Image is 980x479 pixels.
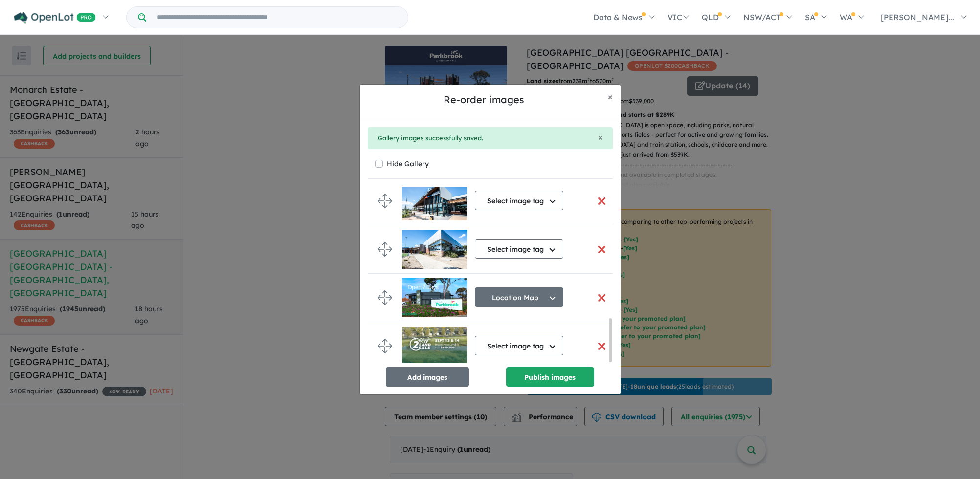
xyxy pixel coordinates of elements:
img: drag.svg [378,242,392,257]
img: drag.svg [378,339,392,353]
img: drag.svg [378,194,392,208]
input: Try estate name, suburb, builder or developer [148,7,406,28]
button: Location Map [475,287,563,307]
button: Select image tag [475,191,563,210]
span: × [608,91,613,102]
h5: Re-order images [368,92,600,107]
button: Select image tag [475,239,563,259]
img: Parkbrook%20Wyndham%20Vale%20Estate%20-%20Manor%20Lakes%20Lifestyle%203.jpg [402,181,467,220]
button: Select image tag [475,336,563,355]
img: drag.svg [378,290,392,305]
button: Close [598,133,603,142]
span: × [598,131,603,143]
img: Parkbrook%20Wyndham%20Vale%20Estate%20-%20Manor%20Lakes___1756794956.jpg [402,327,467,366]
div: Gallery images successfully saved. [378,133,603,144]
img: Parkbrook%20Wyndham%20Vale%20Estate%20-%20Manor%20Lakes___1707715830.jpg [402,278,467,317]
button: Add images [386,367,469,387]
button: Publish images [506,367,594,387]
label: Hide Gallery [387,157,429,171]
img: Openlot PRO Logo White [14,12,96,24]
img: Parkbrook%20Wyndham%20Vale%20Estate%20-%20Manor%20Lakes%20Lifestyle%202.jpg [402,230,467,269]
span: [PERSON_NAME]... [881,12,954,22]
